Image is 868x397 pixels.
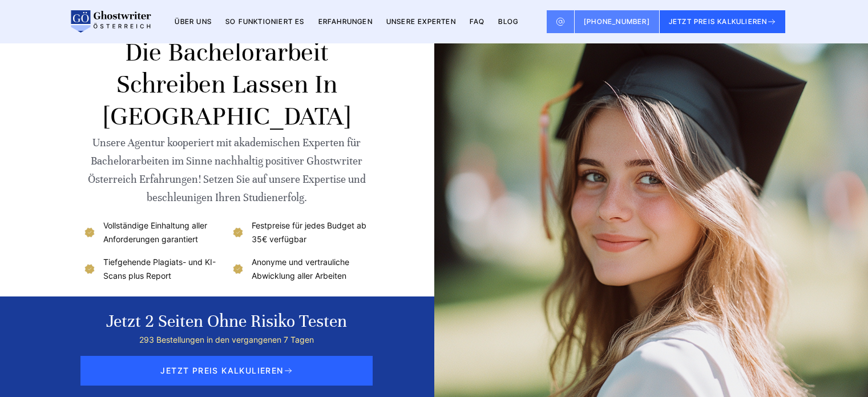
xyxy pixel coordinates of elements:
[584,17,650,26] span: [PHONE_NUMBER]
[231,219,371,246] li: Festpreise für jedes Budget ab 35€ verfügbar
[231,262,245,276] img: Anonyme und vertrauliche Abwicklung aller Arbeiten
[225,17,305,26] a: So funktioniert es
[106,310,347,333] div: Jetzt 2 Seiten ohne Risiko testen
[80,356,373,386] span: JETZT PREIS KALKULIEREN
[175,17,212,26] a: Über uns
[231,255,371,283] li: Anonyme und vertrauliche Abwicklung aller Arbeiten
[231,226,245,239] img: Festpreise für jedes Budget ab 35€ verfügbar
[660,10,786,33] button: JETZT PREIS KALKULIEREN
[556,17,565,26] img: Email
[470,17,485,26] a: FAQ
[318,17,373,26] a: Erfahrungen
[83,255,223,283] li: Tiefgehende Plagiats- und KI-Scans plus Report
[83,219,223,246] li: Vollständige Einhaltung aller Anforderungen garantiert
[83,134,371,207] div: Unsere Agentur kooperiert mit akademischen Experten für Bachelorarbeiten im Sinne nachhaltig posi...
[106,333,347,347] div: 293 Bestellungen in den vergangenen 7 Tagen
[575,10,660,33] a: [PHONE_NUMBER]
[386,17,456,26] a: Unsere Experten
[498,17,518,26] a: BLOG
[69,10,151,33] img: logo wirschreiben
[83,37,371,133] h1: Die Bachelorarbeit schreiben lassen in [GEOGRAPHIC_DATA]
[83,262,96,276] img: Tiefgehende Plagiats- und KI-Scans plus Report
[83,226,96,239] img: Vollständige Einhaltung aller Anforderungen garantiert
